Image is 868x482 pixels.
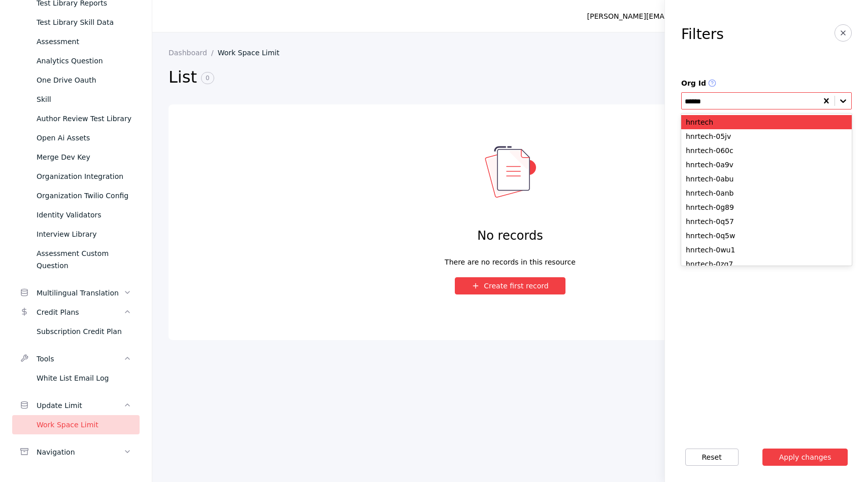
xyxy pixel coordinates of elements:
a: Identity Validators [12,205,140,225]
div: hnrtech-0anb [681,186,852,200]
span: 0 [201,72,214,84]
div: Assessment Custom Question [37,247,131,272]
div: hnrtech-0a9v [681,158,852,172]
a: Subscription Credit Plan [12,322,140,341]
div: Credit Plans [37,306,123,318]
div: Merge Dev Key [37,151,131,163]
div: Organization Twilio Config [37,190,131,202]
div: Interview Library [37,228,131,240]
a: Analytics Question [12,51,140,70]
div: One Drive Oauth [37,74,131,86]
div: Organization Integration [37,170,131,182]
div: Open Ai Assets [37,132,131,144]
div: hnrtech-0abu [681,172,852,186]
div: Subscription Credit Plan [37,325,131,338]
div: hnrtech-0zg7 [681,257,852,271]
button: Reset [685,449,739,466]
div: Tools [37,353,123,365]
div: hnrtech-0q57 [681,214,852,229]
div: Skill [37,93,131,105]
a: Merge Dev Key [12,147,140,167]
a: Test Library Skill Data [12,13,140,32]
div: There are no records in this resource [445,256,576,261]
h2: List [169,67,682,88]
label: Org Id [681,79,852,88]
a: White List Email Log [12,368,140,388]
button: Apply changes [762,449,848,466]
a: Work Space Limit [12,415,140,434]
div: hnrtech-0wu1 [681,243,852,257]
div: Navigation [37,446,123,458]
div: hnrtech-0q5w [681,229,852,243]
div: Assessment [37,35,131,48]
a: Assessment Custom Question [12,244,140,275]
a: Dashboard [169,49,218,57]
a: Organization Twilio Config [12,186,140,205]
div: Test Library Skill Data [37,16,131,28]
h3: Filters [681,26,724,43]
div: Identity Validators [37,209,131,221]
a: Interview Library [12,225,140,244]
a: Assessment [12,32,140,51]
div: hnrtech [681,115,852,129]
div: hnrtech-0g89 [681,200,852,214]
a: Skill [12,90,140,109]
div: hnrtech-05jv [681,129,852,143]
div: White List Email Log [37,372,131,384]
button: Create first record [455,277,565,294]
div: hnrtech-060c [681,143,852,158]
a: Organization Integration [12,167,140,186]
div: Analytics Question [37,55,131,67]
div: Update Limit [37,399,123,412]
a: Author Review Test Library [12,109,140,128]
div: Multilingual Translation [37,287,123,299]
a: One Drive Oauth [12,70,140,90]
a: Work Space Limit [218,49,288,57]
div: Work Space Limit [37,419,131,431]
h4: No records [477,228,543,244]
div: [PERSON_NAME][EMAIL_ADDRESS][PERSON_NAME][DOMAIN_NAME] [587,10,829,22]
div: Author Review Test Library [37,113,131,125]
a: Open Ai Assets [12,128,140,147]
